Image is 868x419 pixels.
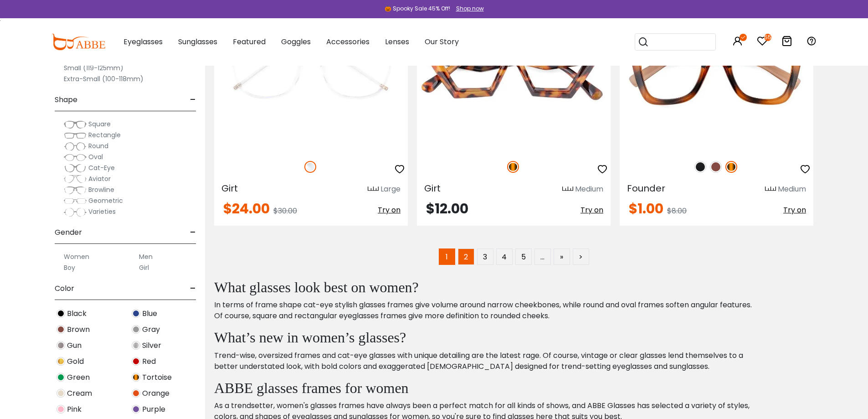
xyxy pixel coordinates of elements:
span: Featured [233,36,266,47]
span: Square [88,119,111,129]
label: Boy [64,262,75,273]
label: Extra-Small (100-118mm) [64,73,144,84]
img: Silver [132,341,140,350]
span: Gun [67,340,82,351]
a: » [554,248,570,265]
a: 4 [496,248,513,265]
span: Goggles [281,36,311,47]
div: Medium [575,184,603,195]
span: Eyeglasses [123,36,163,47]
span: Brown [67,324,90,335]
img: Gray [132,325,140,334]
span: Founder [627,182,665,195]
img: Tortoise [132,373,140,382]
span: Varieties [88,207,116,216]
span: $12.00 [426,199,468,218]
i: 55 [764,34,771,41]
img: Clear [304,161,316,173]
a: 2 [458,248,474,265]
span: Red [142,356,156,367]
span: 1 [439,248,455,265]
span: Try on [783,205,806,215]
a: 55 [757,37,768,48]
span: … [534,248,551,265]
span: Green [67,372,90,383]
label: Men [139,251,153,262]
img: Purple [132,405,140,414]
img: size ruler [765,186,776,193]
img: Browline.png [64,186,87,195]
span: Round [88,141,108,150]
span: Pink [67,404,82,415]
span: Accessories [326,36,370,47]
div: 🎃 Spooky Sale 45% Off! [385,5,450,13]
img: Gun [56,341,65,350]
a: Shop now [452,5,484,12]
img: Cream [56,389,65,398]
span: Lenses [385,36,409,47]
button: Try on [378,202,401,218]
span: Aviator [88,174,111,183]
img: Geometric.png [64,197,87,206]
img: Pink [56,405,65,414]
h2: What glasses look best on women? [214,279,759,296]
img: Green [56,373,65,382]
img: Aviator.png [64,175,87,184]
a: 3 [477,248,493,265]
span: - [190,222,196,243]
span: Purple [142,404,165,415]
h2: ABBE glasses frames for women [214,379,759,397]
span: Oval [88,152,103,161]
span: Browline [88,185,114,194]
span: $30.00 [273,206,297,216]
div: Shop now [456,5,484,13]
span: Geometric [88,196,123,205]
p: Trend-wise, oversized frames and cat-eye glasses with unique detailing are the latest rage. Of co... [214,350,759,372]
span: Girt [221,182,238,195]
img: size ruler [562,186,573,193]
img: Matte Black [694,161,706,173]
span: Orange [142,388,169,399]
span: $1.00 [629,199,663,218]
span: Tortoise [142,372,172,383]
p: In terms of frame shape cat-eye stylish glasses frames give volume around narrow cheekbones, whil... [214,300,759,321]
h2: What’s new in women’s glasses? [214,329,759,346]
img: abbeglasses.com [51,34,105,50]
button: Try on [783,202,806,218]
span: $8.00 [667,206,687,216]
img: Cat-Eye.png [64,164,87,173]
button: Try on [580,202,603,218]
span: $24.00 [223,199,270,218]
span: - [190,89,196,111]
img: Blue [132,309,140,318]
span: Shape [55,89,77,111]
a: > [573,248,589,265]
span: Color [55,278,74,300]
span: Our Story [425,36,459,47]
span: Gray [142,324,160,335]
img: Brown [56,325,65,334]
img: Oval.png [64,153,87,162]
span: Black [67,308,87,319]
div: Medium [778,184,806,195]
img: Orange [132,389,140,398]
span: Gender [55,222,82,243]
img: Round.png [64,142,87,151]
img: Brown [710,161,722,173]
img: Tortoise [725,161,737,173]
img: Square.png [64,120,87,129]
img: Rectangle.png [64,131,87,140]
span: Try on [580,205,603,215]
img: Red [132,357,140,366]
label: Small (119-125mm) [64,62,123,73]
span: Cat-Eye [88,163,115,172]
label: Girl [139,262,149,273]
img: Varieties.png [64,207,87,217]
div: Large [380,184,401,195]
span: Blue [142,308,157,319]
span: Sunglasses [178,36,217,47]
span: Gold [67,356,84,367]
span: Cream [67,388,92,399]
span: Girt [424,182,441,195]
img: Black [56,309,65,318]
